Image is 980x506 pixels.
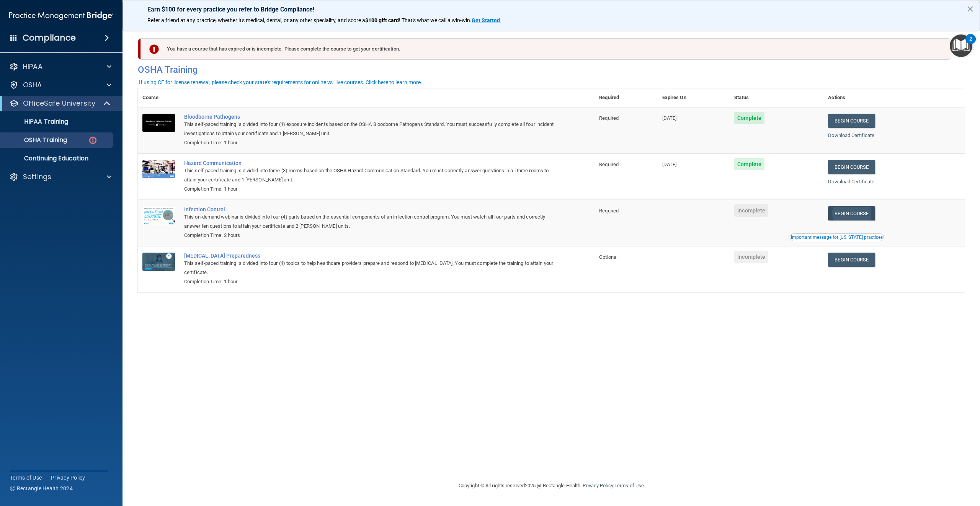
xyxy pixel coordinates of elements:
div: 2 [969,39,972,49]
th: Status [730,88,823,107]
h4: Compliance [23,33,76,43]
div: This self-paced training is divided into four (4) exposure incidents based on the OSHA Bloodborne... [184,120,556,138]
div: Important message for [US_STATE] practices [791,235,883,240]
button: If using CE for license renewal, please check your state's requirements for online vs. live cours... [138,78,423,86]
span: ! That's what we call a win-win. [399,17,472,23]
span: Required [599,208,619,214]
p: OfficeSafe University [23,99,95,108]
p: OSHA Training [5,136,67,144]
div: Completion Time: 1 hour [184,138,556,147]
div: This on-demand webinar is divided into four (4) parts based on the essential components of an inf... [184,212,556,231]
a: Download Certificate [828,179,874,184]
th: Actions [823,88,965,107]
span: Refer a friend at any practice, whether it's medical, dental, or any other speciality, and score a [147,17,365,23]
a: Begin Course [828,160,875,174]
img: PMB logo [9,8,113,23]
div: If using CE for license renewal, please check your state's requirements for online vs. live cours... [139,80,422,85]
span: [DATE] [662,162,677,167]
p: Earn $100 for every practice you refer to Bridge Compliance! [147,6,955,13]
a: Terms of Use [10,474,42,482]
p: HIPAA Training [5,118,68,126]
th: Required [595,88,657,107]
a: Bloodborne Pathogens [184,114,556,120]
a: OfficeSafe University [9,99,111,108]
a: Infection Control [184,206,556,212]
span: [DATE] [662,115,677,121]
strong: Get Started [472,17,500,23]
div: This self-paced training is divided into four (4) topics to help healthcare providers prepare and... [184,259,556,277]
img: danger-circle.6113f641.png [88,135,98,145]
div: You have a course that has expired or is incomplete. Please complete the course to get your certi... [141,38,951,60]
a: Privacy Policy [51,474,85,482]
a: HIPAA [9,62,111,71]
button: Close [967,3,974,15]
a: [MEDICAL_DATA] Preparedness [184,253,556,259]
a: OSHA [9,80,111,90]
p: HIPAA [23,62,42,71]
h4: OSHA Training [138,64,965,75]
span: Ⓒ Rectangle Health 2024 [10,485,73,492]
a: Get Started [472,17,501,23]
div: Completion Time: 1 hour [184,184,556,194]
th: Course [138,88,180,107]
img: exclamation-circle-solid-danger.72ef9ffc.png [149,44,159,54]
a: Settings [9,172,111,181]
div: This self-paced training is divided into three (3) rooms based on the OSHA Hazard Communication S... [184,166,556,184]
button: Open Resource Center, 2 new notifications [950,34,972,57]
span: Optional [599,254,617,260]
button: Read this if you are a dental practitioner in the state of CA [790,233,884,241]
p: OSHA [23,80,42,90]
a: Begin Course [828,253,875,267]
a: Begin Course [828,206,875,220]
p: Continuing Education [5,155,109,162]
a: Terms of Use [614,483,644,488]
div: Copyright © All rights reserved 2025 @ Rectangle Health | | [412,473,691,498]
span: Incomplete [734,251,768,263]
a: Hazard Communication [184,160,556,166]
span: Required [599,115,619,121]
p: Settings [23,172,51,181]
span: Incomplete [734,204,768,217]
th: Expires On [658,88,730,107]
span: Required [599,162,619,167]
a: Begin Course [828,114,875,128]
a: Privacy Policy [583,483,613,488]
span: Complete [734,112,764,124]
div: Completion Time: 2 hours [184,231,556,240]
a: Download Certificate [828,132,874,138]
div: Completion Time: 1 hour [184,277,556,286]
span: Complete [734,158,764,170]
strong: $100 gift card [365,17,399,23]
